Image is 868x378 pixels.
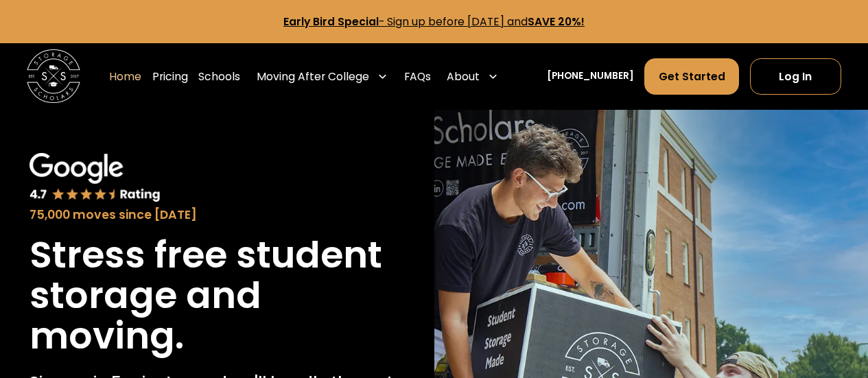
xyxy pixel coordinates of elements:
[447,69,480,84] div: About
[644,58,739,95] a: Get Started
[257,69,369,84] div: Moving After College
[547,69,634,84] a: [PHONE_NUMBER]
[404,58,431,95] a: FAQs
[30,153,161,203] img: Google 4.7 star rating
[750,58,841,95] a: Log In
[528,14,585,29] strong: SAVE 20%!
[27,49,80,103] a: home
[30,235,405,356] h1: Stress free student storage and moving.
[30,206,405,224] div: 75,000 moves since [DATE]
[27,49,80,103] img: Storage Scholars main logo
[441,58,504,95] div: About
[251,58,393,95] div: Moving After College
[198,58,240,95] a: Schools
[109,58,141,95] a: Home
[283,14,379,29] strong: Early Bird Special
[283,14,585,29] a: Early Bird Special- Sign up before [DATE] andSAVE 20%!
[152,58,188,95] a: Pricing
